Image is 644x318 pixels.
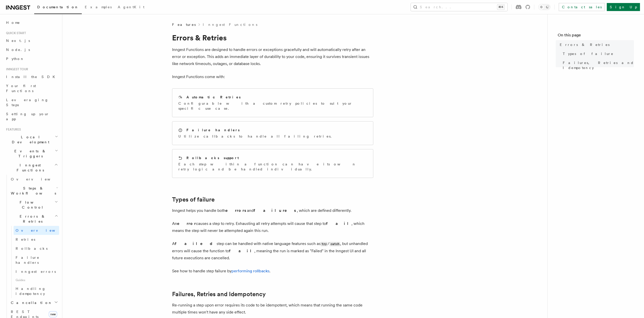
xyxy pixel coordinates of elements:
span: AgentKit [118,5,144,9]
h2: Rollbacks support [186,155,239,160]
a: Node.js [4,45,59,54]
a: Install the SDK [4,72,59,81]
span: Errors & Retries [560,42,610,47]
a: Failure handlersUtilize callbacks to handle all failing retries. [172,121,373,145]
p: A step can be handled with native language features such as / , but unhandled errors will cause t... [172,240,373,262]
span: Overview [11,177,63,181]
a: Your first Functions [4,81,59,95]
span: Cancellation [9,300,52,305]
span: Failures, Retries and Idempotency [563,60,634,70]
a: Rollbacks [14,244,59,253]
a: Setting up your app [4,109,59,123]
a: Next.js [4,36,59,45]
p: Inngest helps you handle both and , which are defined differently. [172,207,373,214]
strong: errors [225,208,247,213]
a: Inngest errors [14,267,59,276]
a: Documentation [34,2,82,14]
span: Install the SDK [6,75,58,79]
h2: Failure handlers [186,128,240,133]
p: Each step within a function can have its own retry logic and be handled individually. [178,162,367,172]
a: performing rollbacks [231,269,269,273]
span: Retries [16,237,35,241]
span: Next.js [6,39,30,43]
kbd: ⌘K [497,5,504,10]
a: Leveraging Steps [4,95,59,109]
a: Types of failure [561,49,634,58]
a: Inngest Functions [203,22,257,27]
a: Overview [9,175,59,184]
span: Inngest Functions [4,163,54,173]
span: Rollbacks [16,246,48,250]
button: Toggle dark mode [538,4,550,10]
p: Configurable with a custom retry policies to suit your specific use case. [178,101,367,111]
span: Quick start [4,31,26,35]
span: Types of failure [563,51,614,56]
span: Flow Control [9,200,55,210]
a: Errors & Retries [558,40,634,49]
span: Node.js [6,48,30,52]
span: Setting up your app [6,112,49,121]
p: Inngest Functions come with: [172,73,373,80]
a: Contact sales [559,3,605,11]
a: Python [4,54,59,63]
span: Events & Triggers [4,149,55,159]
a: Failures, Retries and Idempotency [172,291,266,298]
span: Examples [85,5,112,9]
p: Utilize callbacks to handle all failing retries. [178,134,335,139]
h4: On this page [558,32,634,40]
span: Guides [14,276,59,284]
button: Events & Triggers [4,147,59,161]
p: Inngest Functions are designed to handle errors or exceptions gracefully and will automatically r... [172,46,373,67]
strong: fail [229,248,254,253]
strong: failures [254,208,297,213]
p: See how to handle step failure by . [172,268,373,275]
code: catch [330,242,340,246]
a: Examples [82,2,115,14]
button: Flow Control [9,198,59,212]
strong: fail [326,221,351,226]
span: Handling idempotency [16,287,46,296]
strong: failed [175,241,217,246]
a: Sign Up [607,3,640,11]
a: Home [4,18,59,27]
a: AgentKit [115,2,147,14]
p: Re-running a step upon error requires its code to be idempotent, which means that running the sam... [172,302,373,316]
span: Features [172,22,196,27]
a: Rollbacks supportEach step within a function can have its own retry logic and be handled individu... [172,149,373,178]
button: Steps & Workflows [9,184,59,198]
span: Inngest errors [16,270,56,274]
span: Leveraging Steps [6,98,49,107]
a: Overview [14,226,59,235]
a: Failures, Retries and Idempotency [561,58,634,72]
button: Local Development [4,133,59,147]
span: Inngest tour [4,67,28,71]
span: Documentation [37,5,79,9]
button: Cancellation [9,298,59,307]
h2: Automatic Retries [186,95,241,100]
span: Failure handlers [16,256,39,265]
span: Your first Functions [6,84,36,93]
button: Inngest Functions [4,161,59,175]
h1: Errors & Retries [172,33,373,42]
a: Failure handlers [14,253,59,267]
a: Retries [14,235,59,244]
span: Home [6,20,20,25]
a: Automatic RetriesConfigurable with a custom retry policies to suit your specific use case. [172,88,373,117]
span: new [49,311,57,317]
p: An causes a step to retry. Exhausting all retry attempts will cause that step to , which means th... [172,220,373,234]
span: Errors & Retries [9,214,55,224]
code: try [320,242,328,246]
span: Overview [16,228,67,232]
button: Errors & Retries [9,212,59,226]
strong: error [177,221,196,226]
div: Errors & Retries [9,226,59,298]
button: Search...⌘K [411,3,507,11]
a: Types of failure [172,196,215,203]
span: Features [4,128,21,132]
span: Steps & Workflows [9,186,56,196]
span: Local Development [4,135,55,145]
a: Handling idempotency [14,284,59,298]
span: Python [6,57,24,61]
